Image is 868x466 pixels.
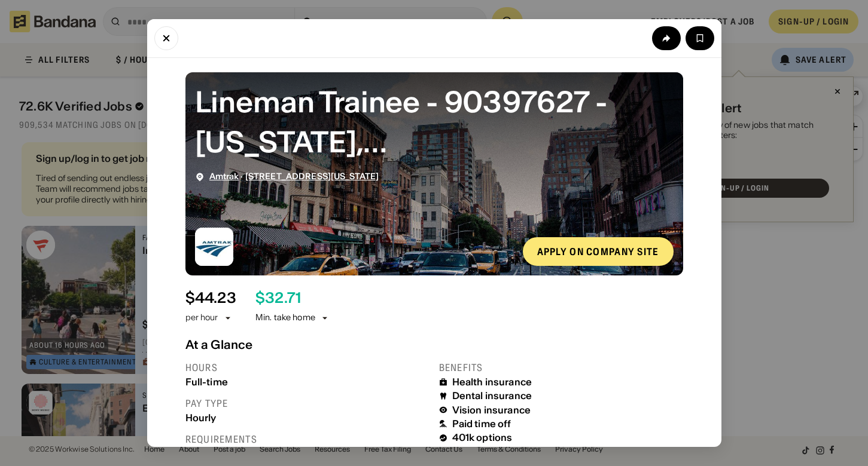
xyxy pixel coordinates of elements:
div: $ 32.71 [255,290,301,307]
button: Close [154,26,178,50]
div: Health insurance [452,376,532,388]
div: Paid time off [452,418,511,430]
div: Store discounts [452,446,527,457]
div: · [209,171,379,182]
div: Pay type [185,397,430,410]
div: Hourly [185,412,430,424]
div: Full-time [185,376,430,388]
img: Amtrak logo [195,228,233,266]
div: per hour [185,312,218,324]
div: $ 44.23 [185,290,236,307]
a: Amtrak [209,171,239,182]
a: [STREET_ADDRESS][US_STATE] [245,171,379,182]
div: Dental insurance [452,390,532,401]
div: Hours [185,361,430,374]
div: Benefits [439,361,683,374]
div: Requirements [185,433,430,446]
div: At a Glance [185,338,683,352]
div: Min. take home [255,312,330,324]
div: 401k options [452,432,513,443]
div: Vision insurance [452,404,531,416]
div: Lineman Trainee - 90397627 - New York, NY [195,82,674,162]
div: Apply on company site [537,247,659,256]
